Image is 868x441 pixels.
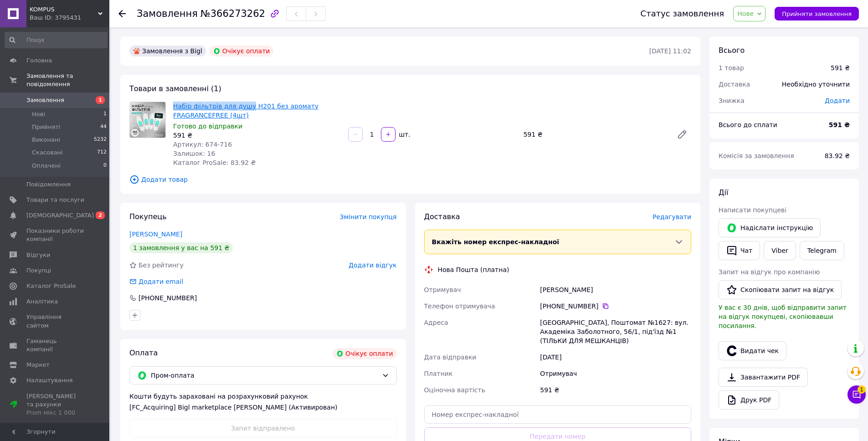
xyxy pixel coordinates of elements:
div: Додати email [128,277,184,286]
span: Написати покупцеві [719,206,786,214]
span: Всього до сплати [719,121,777,128]
span: [PERSON_NAME] та рахунки [26,392,84,417]
button: Чат з покупцем1 [847,385,866,404]
span: У вас є 30 днів, щоб відправити запит на відгук покупцеві, скопіювавши посилання. [719,304,847,329]
span: Товари в замовленні (1) [129,84,221,93]
div: 591 ₴ [173,131,341,140]
a: Редагувати [673,125,691,144]
span: Запит на відгук про компанію [719,268,820,276]
div: Prom мікс 1 000 [26,409,84,417]
span: Замовлення [26,96,64,104]
span: Всього [719,46,745,55]
button: Видати чек [719,341,786,360]
div: Нова Пошта (платна) [436,265,512,274]
span: Додати відгук [349,262,396,269]
div: Очікує оплати [210,46,274,56]
span: Комісія за замовлення [719,152,794,159]
img: Набір фільтрів для душу H201 без аромату FRAGRANCEFREE (4шт) [130,102,165,138]
span: Додати [825,97,850,104]
span: 1 товар [719,64,744,72]
button: Прийняти замовлення [775,7,859,21]
a: Viber [764,241,796,260]
div: Очікує оплати [333,348,397,359]
span: Покупці [26,267,51,275]
span: Маркет [26,361,50,369]
div: Необхідно уточнити [776,74,855,94]
button: Чат [719,241,760,260]
span: Повідомлення [26,180,71,189]
div: Додати email [138,277,184,286]
span: Додати товар [129,174,691,185]
span: Пром-оплата [151,370,378,380]
span: 2 [96,211,105,219]
span: Головна [26,56,52,65]
span: Управління сайтом [26,313,84,329]
div: Повернутися назад [118,9,126,18]
span: Нові [32,110,45,118]
span: Знижка [719,97,745,104]
span: Дії [719,188,728,197]
a: Набір фільтрів для душу H201 без аромату FRAGRANCEFREE (4шт) [173,103,318,119]
span: Отримувач [424,286,461,293]
b: 591 ₴ [829,121,850,128]
span: Змінити покупця [340,213,397,220]
div: 591 ₴ [520,128,669,141]
span: Замовлення [137,8,198,19]
span: Вкажіть номер експрес-накладної [432,238,560,246]
button: Надіслати інструкцію [719,218,821,237]
span: 5232 [94,136,107,144]
span: Оплачені [32,162,61,170]
span: Нове [737,10,754,17]
span: Платник [424,370,453,377]
span: Оціночна вартість [424,386,485,394]
span: [DEMOGRAPHIC_DATA] [26,211,94,220]
div: Кошти будуть зараховані на розрахунковий рахунок [129,392,397,412]
span: Готово до відправки [173,123,242,130]
span: KOMPUS [30,5,98,14]
span: Аналітика [26,297,58,306]
span: Виконані [32,136,60,144]
div: [PHONE_NUMBER] [138,293,198,303]
a: Telegram [800,241,844,260]
span: 712 [97,149,107,157]
span: 44 [100,123,107,131]
div: 591 ₴ [831,63,850,72]
div: Замовлення з Bigl [129,46,206,56]
span: 1 [103,110,107,118]
div: [DATE] [538,349,693,365]
span: Замовлення та повідомлення [26,72,109,88]
span: Відгуки [26,251,50,259]
div: Отримувач [538,365,693,382]
span: Без рейтингу [139,262,184,269]
div: [GEOGRAPHIC_DATA], Поштомат №1627: вул. Академіка Заболотного, 56/1, під'їзд №1 (ТІЛЬКИ ДЛЯ МЕШКА... [538,314,693,349]
span: 0 [103,162,107,170]
span: 1 [96,96,105,104]
span: Артикул: 674-716 [173,141,232,148]
span: 83.92 ₴ [825,152,850,159]
a: Друк PDF [719,390,779,410]
span: Каталог ProSale [26,282,76,290]
div: [PERSON_NAME] [538,282,693,298]
span: 1 [858,385,866,394]
span: Товари та послуги [26,196,84,204]
input: Пошук [5,32,108,48]
span: Оплата [129,349,158,357]
span: Адреса [424,319,448,326]
span: Доставка [424,212,460,221]
div: Ваш ID: 3795431 [30,14,109,22]
span: Телефон отримувача [424,303,495,310]
span: Редагувати [652,213,691,220]
span: Дата відправки [424,354,477,361]
div: 591 ₴ [538,382,693,398]
span: Гаманець компанії [26,337,84,354]
span: №366273262 [200,8,265,19]
div: Статус замовлення [641,9,724,18]
span: Прийняті [32,123,60,131]
span: Доставка [719,81,750,88]
span: Каталог ProSale: 83.92 ₴ [173,159,256,166]
span: Прийняти замовлення [782,10,852,17]
div: [FC_Acquiring] Bigl marketplace [PERSON_NAME] (Активирован) [129,403,397,412]
div: шт. [396,130,411,139]
span: Залишок: 16 [173,150,215,157]
div: 1 замовлення у вас на 591 ₴ [129,242,233,253]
